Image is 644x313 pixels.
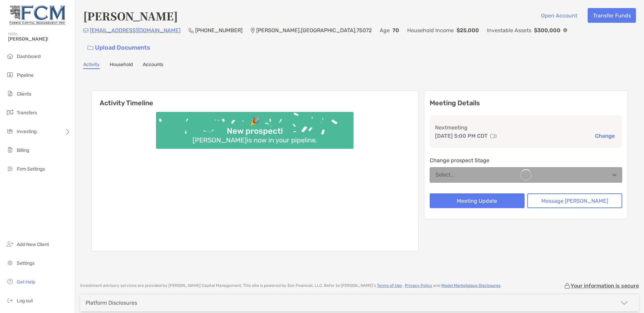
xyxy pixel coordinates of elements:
img: Email Icon [83,28,89,33]
img: Phone Icon [189,28,194,33]
p: [DATE] 5:00 PM CDT [435,132,488,140]
span: Settings [17,260,35,266]
img: settings icon [6,259,14,267]
p: Household Income [407,26,454,35]
img: investing icon [6,127,14,135]
h4: [PERSON_NAME] [83,8,178,23]
button: Change [593,132,617,139]
span: Log out [17,298,33,304]
p: [PERSON_NAME] , [GEOGRAPHIC_DATA] , 75072 [256,26,372,35]
img: clients icon [6,89,14,98]
h6: Activity Timeline [92,91,418,107]
div: 🎉 [247,117,263,126]
p: Next meeting [435,123,617,132]
img: billing icon [6,146,14,154]
img: Location Icon [251,28,255,33]
span: Investing [17,129,37,134]
a: Upload Documents [83,41,155,55]
img: pipeline icon [6,71,14,79]
span: Billing [17,147,29,153]
span: Add New Client [17,242,49,247]
p: Investable Assets [487,26,531,35]
p: Meeting Details [430,99,622,107]
span: Dashboard [17,54,41,59]
img: get-help icon [6,277,14,286]
button: Open Account [536,8,582,23]
div: [PERSON_NAME] is now in your pipeline. [190,136,320,144]
span: Clients [17,91,31,97]
p: $25,000 [457,26,479,35]
div: Platform Disclosures [86,300,137,306]
img: Info Icon [563,28,567,32]
button: Message [PERSON_NAME] [527,193,622,208]
img: icon arrow [620,299,628,307]
img: transfers icon [6,108,14,116]
span: Transfers [17,110,37,116]
p: [EMAIL_ADDRESS][DOMAIN_NAME] [90,26,180,35]
img: communication type [490,133,496,139]
img: add_new_client icon [6,240,14,248]
p: Age [380,26,390,35]
p: 70 [392,26,399,35]
a: Household [110,62,133,69]
span: Pipeline [17,72,34,78]
p: Change prospect Stage [430,156,622,165]
p: $300,000 [534,26,560,35]
img: firm-settings icon [6,165,14,173]
a: Model Marketplace Disclosures [441,283,500,288]
span: Get Help [17,279,35,285]
div: New prospect! [224,126,285,136]
a: Terms of Use [377,283,402,288]
button: Transfer Funds [588,8,636,23]
a: Accounts [143,62,163,69]
img: button icon [88,46,93,50]
a: Activity [83,62,100,69]
p: Your information is secure [571,283,639,289]
p: Investment advisory services are provided by [PERSON_NAME] Capital Management . This site is powe... [80,283,501,288]
img: dashboard icon [6,52,14,60]
p: [PHONE_NUMBER] [195,26,243,35]
a: Privacy Policy [405,283,432,288]
img: logout icon [6,296,14,304]
button: Meeting Update [430,193,525,208]
span: [PERSON_NAME]! [8,36,71,42]
img: Zoe Logo [8,3,67,27]
span: Firm Settings [17,166,45,172]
